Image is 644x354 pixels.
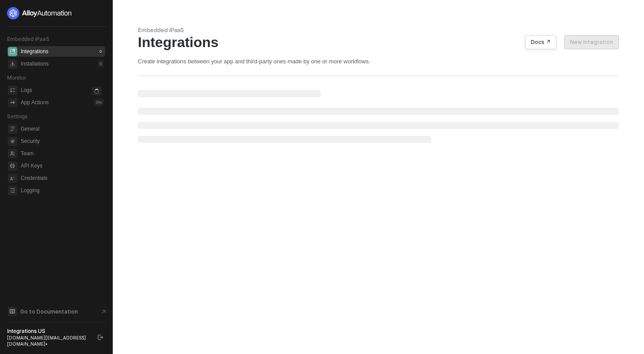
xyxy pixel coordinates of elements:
[21,87,32,94] div: Logs
[98,48,104,55] div: 0
[98,335,103,340] span: logout
[8,149,17,158] span: team
[7,306,106,317] a: Knowledge Base
[8,98,17,107] span: icon-app-actions
[7,7,105,19] a: logo
[21,48,48,55] div: Integrations
[8,307,17,316] span: documentation
[7,328,90,335] div: Integrations US
[99,307,108,316] span: document-arrow
[21,136,104,146] span: Security
[20,308,78,315] span: Go to Documentation
[21,185,104,196] span: Logging
[8,124,17,134] span: general
[21,124,104,134] span: General
[21,60,48,68] div: Installations
[7,7,72,19] img: logo
[8,186,17,195] span: logging
[21,99,48,106] div: App Actions
[8,86,17,95] span: icon-logs
[525,35,556,49] button: Docs ↗
[7,74,26,81] span: Monitor
[8,59,17,69] span: installations
[21,173,104,183] span: Credentials
[138,34,619,51] div: Integrations
[8,137,17,146] span: security
[92,87,101,96] span: icon-loader
[138,26,619,34] div: Embedded iPaaS
[138,58,619,65] div: Create integrations between your app and third-party ones made by one or more workflows.
[7,335,90,347] div: [DOMAIN_NAME][EMAIL_ADDRESS][DOMAIN_NAME] •
[8,161,17,171] span: api-key
[8,174,17,183] span: credentials
[98,60,104,67] div: 0
[21,161,104,171] span: API Keys
[21,148,104,159] span: Team
[8,47,17,56] span: integrations
[7,113,27,120] span: Settings
[531,39,551,46] div: Docs ↗
[564,35,619,49] button: New Integration
[94,99,104,106] div: 0 %
[7,36,49,42] span: Embedded iPaaS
